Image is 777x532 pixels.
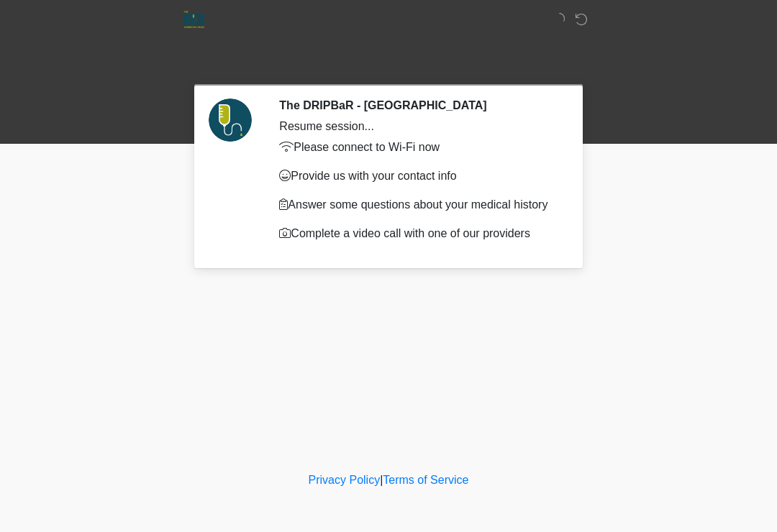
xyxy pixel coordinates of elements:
div: Resume session... [279,118,558,135]
a: | [380,474,383,486]
h2: The DRIPBaR - [GEOGRAPHIC_DATA] [279,98,558,112]
p: Please connect to Wi-Fi now [279,139,558,156]
img: The DRIPBaR - San Antonio Dominion Creek Logo [183,11,204,29]
img: Agent Avatar [209,98,252,142]
p: Provide us with your contact info [279,168,558,185]
a: Terms of Service [383,474,468,486]
p: Complete a video call with one of our providers [279,225,558,242]
a: Privacy Policy [309,474,381,486]
p: Answer some questions about your medical history [279,196,558,214]
h1: ‎ ‎ ‎ ‎ [187,52,590,78]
